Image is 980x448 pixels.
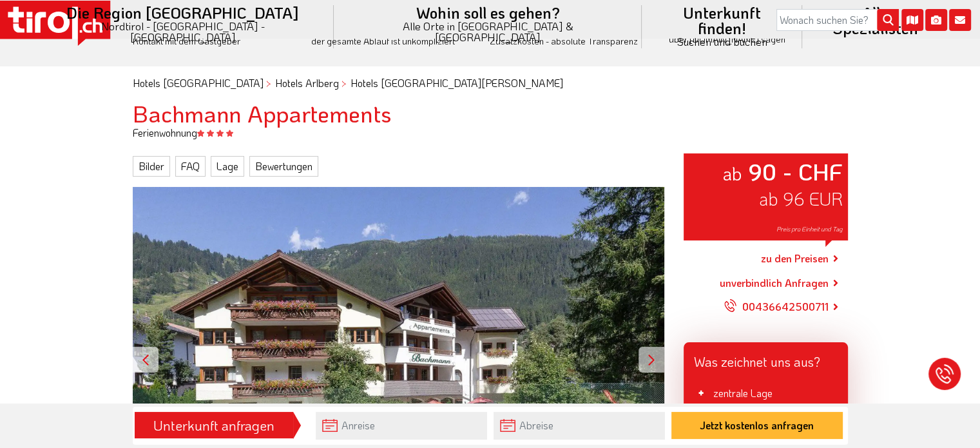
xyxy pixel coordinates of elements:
[720,275,829,291] a: unverbindlich Anfragen
[925,9,947,31] i: Fotogalerie
[722,161,742,185] small: ab
[776,9,899,31] input: Wonach suchen Sie?
[139,414,289,436] div: Unterkunft anfragen
[776,225,843,233] span: Preis pro Einheit und Tag
[211,156,244,177] a: Lage
[684,342,848,376] div: Was zeichnet uns aus?
[48,21,318,43] small: Nordtirol - [GEOGRAPHIC_DATA] - [GEOGRAPHIC_DATA]
[724,291,829,323] a: 00436642500711
[133,76,264,90] a: Hotels [GEOGRAPHIC_DATA]
[133,156,170,177] a: Bilder
[175,156,206,177] a: FAQ
[351,76,563,90] a: Hotels [GEOGRAPHIC_DATA][PERSON_NAME]
[748,156,843,186] strong: 90 - CHF
[249,156,318,177] a: Bewertungen
[316,412,487,440] input: Anreise
[494,412,665,440] input: Abreise
[275,76,339,90] a: Hotels Arlberg
[133,101,848,126] h1: Bachmann Appartements
[949,9,971,31] i: Kontakt
[761,243,829,275] a: zu den Preisen
[657,36,787,47] small: Suchen und buchen
[694,400,838,414] li: Gastfreundschaft
[901,9,923,31] i: Karte öffnen
[759,187,843,210] span: ab 96 EUR
[349,21,627,43] small: Alle Orte in [GEOGRAPHIC_DATA] & [GEOGRAPHIC_DATA]
[123,126,858,140] div: Ferienwohnung
[671,412,843,439] button: Jetzt kostenlos anfragen
[694,386,838,400] li: zentrale Lage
